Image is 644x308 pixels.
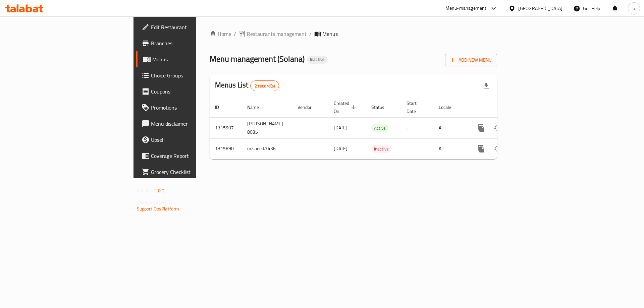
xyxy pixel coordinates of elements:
[151,71,236,79] span: Choice Groups
[468,97,543,118] th: Actions
[633,5,635,12] span: b
[371,103,393,111] span: Status
[137,186,153,195] span: Version:
[473,120,489,136] button: more
[151,168,236,176] span: Grocery Checklist
[489,141,505,157] button: Change Status
[450,56,492,64] span: Add New Menu
[334,99,358,115] span: Created On
[445,54,497,66] button: Add New Menu
[151,39,236,47] span: Branches
[137,204,179,213] a: Support.OpsPlatform
[136,67,241,83] a: Choice Groups
[210,30,497,38] nav: breadcrumb
[136,148,241,164] a: Coverage Report
[478,78,494,94] div: Export file
[136,83,241,100] a: Coupons
[210,97,543,159] table: enhanced table
[298,103,320,111] span: Vendor
[136,51,241,67] a: Menus
[250,80,279,91] div: Total records count
[439,103,460,111] span: Locale
[136,132,241,148] a: Upsell
[136,164,241,180] a: Grocery Checklist
[215,80,279,91] h2: Menus List
[242,138,292,159] td: m.saeed.7436
[136,116,241,132] a: Menu disclaimer
[334,123,347,132] span: [DATE]
[433,117,468,138] td: All
[136,100,241,116] a: Promotions
[445,4,487,12] div: Menu-management
[151,104,236,112] span: Promotions
[136,35,241,51] a: Branches
[371,124,388,132] span: Active
[151,152,236,160] span: Coverage Report
[242,117,292,138] td: [PERSON_NAME] 8035
[489,120,505,136] button: Change Status
[518,5,562,12] div: [GEOGRAPHIC_DATA]
[334,144,347,153] span: [DATE]
[239,30,307,38] a: Restaurants management
[309,30,312,38] li: /
[307,56,327,64] div: Inactive
[151,120,236,128] span: Menu disclaimer
[151,136,236,144] span: Upsell
[251,83,279,89] span: 2 record(s)
[371,145,391,153] span: Inactive
[401,117,433,138] td: -
[151,23,236,31] span: Edit Restaurant
[401,138,433,159] td: -
[151,87,236,96] span: Coupons
[137,198,168,206] span: Get support on:
[407,99,425,115] span: Start Date
[473,141,489,157] button: more
[210,51,305,66] span: Menu management ( Solana )
[307,57,327,62] span: Inactive
[247,103,268,111] span: Name
[152,55,236,63] span: Menus
[247,30,307,38] span: Restaurants management
[215,103,228,111] span: ID
[136,19,241,35] a: Edit Restaurant
[433,138,468,159] td: All
[154,186,165,195] span: 1.0.0
[322,30,338,38] span: Menus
